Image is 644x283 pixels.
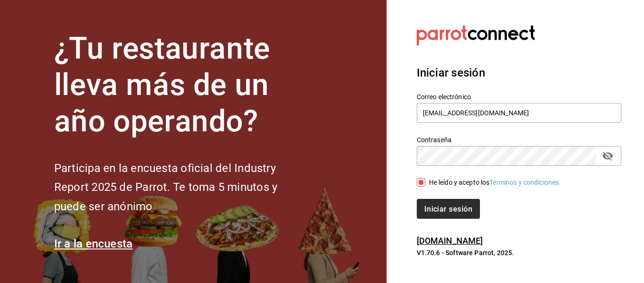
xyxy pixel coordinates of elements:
[417,199,480,219] button: Iniciar sesión
[54,162,277,214] font: Participa en la encuesta oficial del Industry Report 2025 de Parrot. Te toma 5 minutos y puede se...
[417,66,485,79] font: Iniciar sesión
[429,179,490,186] font: He leído y acepto los
[424,204,472,213] font: Iniciar sesión
[600,148,616,164] button: campo de contraseña
[417,103,621,123] input: Ingresa tu correo electrónico
[417,93,471,101] font: Correo electrónico
[417,236,483,246] a: [DOMAIN_NAME]
[489,179,561,186] a: Términos y condiciones.
[417,249,514,257] font: V1.70.6 - Software Parrot, 2025.
[54,237,133,250] a: Ir a la encuesta
[417,136,452,144] font: Contraseña
[54,31,270,139] font: ¿Tu restaurante lleva más de un año operando?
